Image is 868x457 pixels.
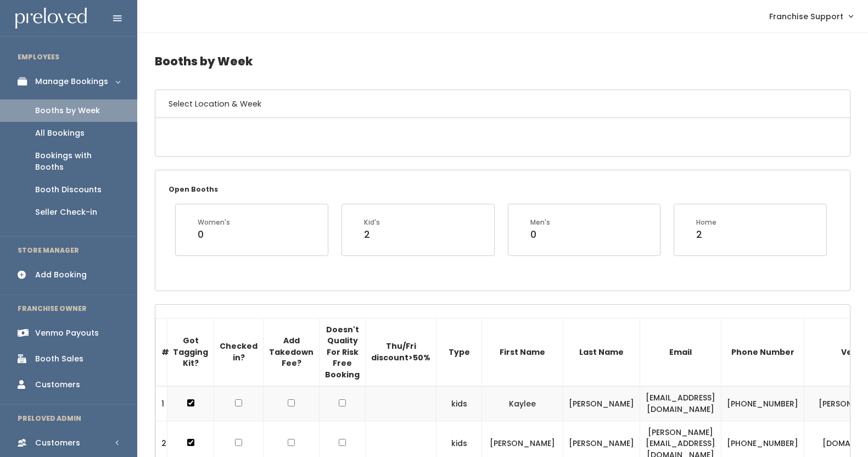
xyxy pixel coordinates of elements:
div: Seller Check-in [35,207,97,218]
div: Home [696,218,716,227]
img: preloved logo [15,8,87,29]
span: Franchise Support [769,10,843,23]
div: Booth Sales [35,353,83,365]
td: kids [436,386,482,421]
div: 2 [696,227,716,242]
div: Men's [530,218,550,227]
div: 0 [530,227,550,242]
th: First Name [482,318,563,386]
h6: Select Location & Week [155,90,850,118]
div: Booths by Week [35,105,100,116]
h4: Booths by Week [155,46,850,76]
th: Type [436,318,482,386]
div: Bookings with Booths [35,150,120,173]
div: Add Booking [35,269,87,281]
th: Add Takedown Fee? [264,318,320,386]
th: Doesn't Quality For Risk Free Booking [320,318,366,386]
div: Customers [35,379,80,391]
th: Last Name [563,318,640,386]
div: Customers [35,437,80,449]
th: Email [640,318,721,386]
td: 1 [156,386,167,421]
small: Open Booths [169,185,218,194]
div: Booth Discounts [35,184,102,196]
td: Kaylee [482,386,563,421]
th: Checked in? [214,318,264,386]
td: [PERSON_NAME] [563,386,640,421]
div: 2 [364,227,380,242]
div: Manage Bookings [35,76,108,87]
div: Women's [198,218,230,227]
th: Phone Number [721,318,804,386]
div: Kid's [364,218,380,227]
div: 0 [198,227,230,242]
th: Got Tagging Kit? [167,318,214,386]
div: All Bookings [35,127,85,139]
td: [PHONE_NUMBER] [721,386,804,421]
th: # [156,318,167,386]
a: Franchise Support [758,4,864,28]
td: [EMAIL_ADDRESS][DOMAIN_NAME] [640,386,721,421]
div: Venmo Payouts [35,327,99,339]
th: Thu/Fri discount>50% [366,318,436,386]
